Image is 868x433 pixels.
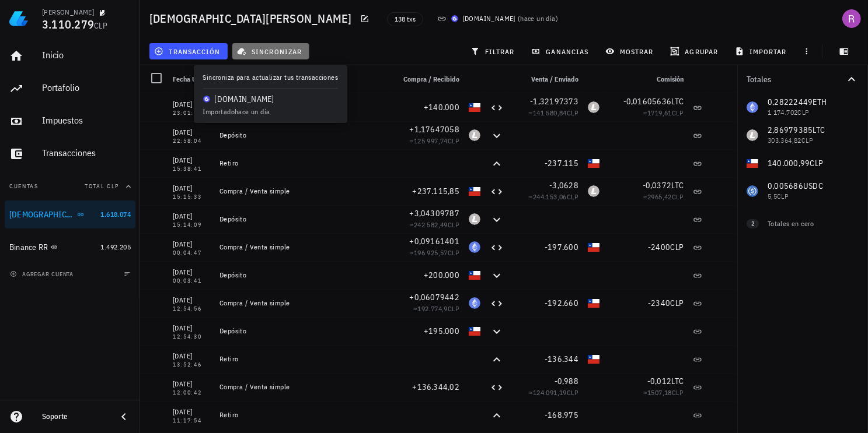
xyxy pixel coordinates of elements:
button: agrupar [665,43,725,59]
span: +136.344,02 [412,382,459,392]
div: 12:54:56 [173,306,210,312]
div: avatar [842,9,861,28]
div: 12:00:42 [173,390,210,396]
span: -0,012 [647,376,672,386]
span: +140.000 [424,102,459,112]
span: +3,04309787 [409,208,459,219]
div: [DATE] [173,210,210,222]
span: -136.344 [545,354,578,364]
div: 22:58:04 [173,138,210,144]
div: CLP-icon [588,157,599,169]
div: LTC-icon [588,381,599,393]
span: -197.600 [545,242,578,252]
div: CLP-icon [588,353,599,365]
div: LTC-icon [588,185,599,197]
div: Portafolio [42,82,131,93]
div: 13:52:46 [173,362,210,368]
div: Retiro [219,410,385,420]
div: [PERSON_NAME] [42,8,94,17]
div: Compra / Venta simple [219,103,385,112]
span: hace un día [520,14,555,23]
div: LTC-icon [469,213,480,225]
span: sincronizar [239,47,302,56]
span: ( ) [518,13,558,24]
div: Compra / Venta simple [219,382,385,392]
div: 00:03:41 [173,278,210,284]
button: Totales [737,65,868,93]
div: [DATE] [173,378,210,390]
div: Retiro [219,159,385,168]
button: filtrar [466,43,522,59]
span: -2340 [648,298,670,308]
img: BudaPuntoCom [451,15,458,22]
span: +0,09161401 [409,236,459,247]
span: -168.975 [545,410,578,420]
div: 15:38:41 [173,166,210,172]
div: [DATE] [173,406,210,418]
span: -0,988 [555,376,579,386]
div: Binance RR [9,242,48,252]
span: importar [737,47,787,56]
div: Compra / Venta simple [219,242,385,252]
div: LTC-icon [469,129,480,141]
span: Total CLP [85,182,119,190]
span: CLP [672,388,684,397]
span: 1719,61 [647,108,672,117]
div: 15:14:09 [173,222,210,228]
span: Comisión [657,75,684,83]
div: Depósito [219,326,385,336]
div: Inicio [42,50,131,61]
div: CLP-icon [469,269,480,281]
div: Transacciones [42,147,131,159]
button: sincronizar [232,43,309,59]
span: Fecha UTC [173,75,204,83]
div: [DOMAIN_NAME] [463,13,515,24]
span: CLP [94,20,107,31]
div: Depósito [219,131,385,140]
span: 1507,18 [647,388,672,397]
span: CLP [448,304,459,313]
h1: [DEMOGRAPHIC_DATA][PERSON_NAME] [149,9,357,28]
span: 138 txs [395,13,416,26]
span: ≈ [529,108,578,117]
button: transacción [149,43,228,59]
a: Transacciones [5,140,135,168]
span: 196.925,57 [414,248,448,257]
span: +200.000 [424,270,459,280]
div: CLP-icon [469,325,480,337]
span: ≈ [643,388,684,397]
button: mostrar [601,43,661,59]
span: ≈ [643,108,684,117]
div: CLP-icon [469,101,480,113]
div: Venta / Enviado [508,65,583,93]
div: CLP-icon [469,381,480,393]
span: ≈ [410,136,459,145]
div: Totales [747,75,845,83]
span: -0,0372 [643,180,672,191]
div: Compra / Recibido [389,65,464,93]
div: Nota [215,65,389,93]
span: CLP [670,242,684,252]
span: filtrar [473,47,515,56]
div: 12:54:30 [173,334,210,340]
span: -1,32197373 [530,96,578,107]
span: 242.582,49 [414,220,448,229]
span: mostrar [608,47,654,56]
span: LTC [671,180,684,191]
div: Comisión [604,65,688,93]
span: -2400 [648,242,670,252]
div: [DATE] [173,238,210,250]
span: ≈ [643,192,684,201]
span: agrupar [672,47,718,56]
span: -192.660 [545,298,578,308]
button: importar [730,43,794,59]
span: Nota [219,75,233,83]
span: CLP [567,108,578,117]
div: ETH-icon [469,297,480,309]
span: 2965,42 [647,192,672,201]
span: -237.115 [545,158,578,168]
span: CLP [672,108,684,117]
span: 124.091,19 [533,388,567,397]
a: Inicio [5,42,135,70]
div: [DATE] [173,322,210,334]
